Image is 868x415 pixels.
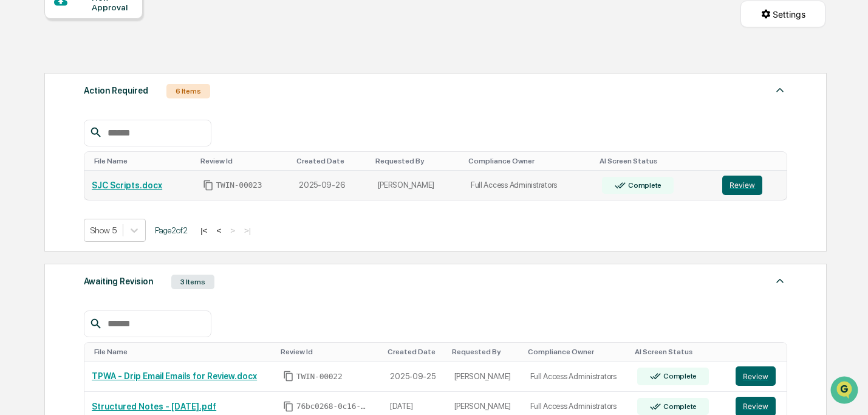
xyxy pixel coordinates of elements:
[296,157,366,165] div: Toggle SortBy
[86,205,147,215] a: Powered byPylon
[523,362,630,392] td: Full Access Administrators
[7,148,83,170] a: 🖐️Preclearance
[452,348,518,356] div: Toggle SortBy
[12,154,22,164] div: 🖐️
[371,171,463,201] td: [PERSON_NAME]
[725,157,781,165] div: Toggle SortBy
[722,176,779,195] a: Review
[292,171,371,201] td: 2025-09-26
[626,181,661,190] div: Complete
[92,402,216,411] a: Structured Notes - [DATE].pdf
[722,176,762,195] button: Review
[283,401,294,412] span: Copy Id
[7,171,81,193] a: 🔎Data Lookup
[88,154,98,164] div: 🗄️
[463,171,595,201] td: Full Access Administrators
[92,180,162,190] a: SJC Scripts.docx
[12,177,22,187] div: 🔎
[94,157,190,165] div: Toggle SortBy
[736,366,776,386] button: Review
[24,176,77,188] span: Data Lookup
[468,157,590,165] div: Toggle SortBy
[296,372,343,382] span: TWIN-00022
[197,225,211,236] button: |<
[207,97,221,111] button: Start new chat
[738,348,782,356] div: Toggle SortBy
[41,93,199,105] div: Start new chat
[166,84,210,98] div: 6 Items
[600,157,710,165] div: Toggle SortBy
[24,153,78,165] span: Preclearance
[41,105,154,115] div: We're available if you need us!
[84,83,148,98] div: Action Required
[200,157,287,165] div: Toggle SortBy
[829,375,862,408] iframe: Open customer support
[155,225,188,235] span: Page 2 of 2
[281,348,378,356] div: Toggle SortBy
[12,26,221,45] p: How can we help?
[12,93,34,115] img: 1746055101610-c473b297-6a78-478c-a979-82029cc54cd1
[447,362,523,392] td: [PERSON_NAME]
[241,225,255,236] button: >|
[773,83,787,97] img: caret
[171,275,214,289] div: 3 Items
[375,157,459,165] div: Toggle SortBy
[100,153,151,165] span: Attestations
[283,371,294,382] span: Copy Id
[388,348,442,356] div: Toggle SortBy
[383,362,446,392] td: 2025-09-25
[736,366,779,386] a: Review
[528,348,626,356] div: Toggle SortBy
[84,273,153,289] div: Awaiting Revision
[203,180,214,191] span: Copy Id
[661,372,697,380] div: Complete
[296,402,369,411] span: 76bc0268-0c16-4ddb-b54e-a2884c5893c1
[83,148,155,170] a: 🗄️Attestations
[773,273,787,288] img: caret
[216,180,262,190] span: TWIN-00023
[213,225,225,236] button: <
[121,206,147,215] span: Pylon
[94,348,271,356] div: Toggle SortBy
[227,225,239,236] button: >
[740,1,825,27] button: Settings
[661,402,697,411] div: Complete
[635,348,723,356] div: Toggle SortBy
[92,371,257,381] a: TPWA - Drip Email Emails for Review.docx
